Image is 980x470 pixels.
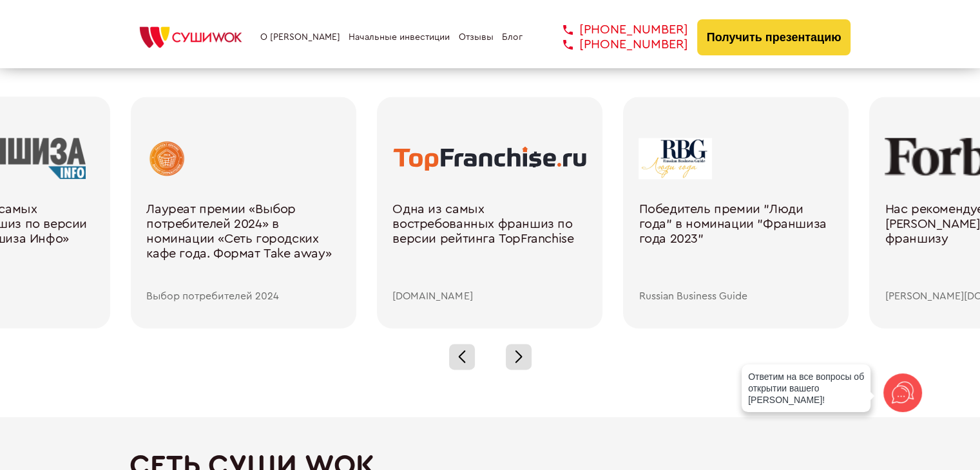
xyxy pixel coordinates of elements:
a: Начальные инвестиции [349,32,450,42]
div: Ответим на все вопросы об открытии вашего [PERSON_NAME]! [742,364,870,412]
a: О [PERSON_NAME] [260,32,340,42]
div: Одна из самых востребованных франшиз по версии рейтинга TopFranchise [392,202,587,291]
div: Russian Business Guide [639,290,833,302]
a: [PHONE_NUMBER] [544,23,688,37]
a: [PHONE_NUMBER] [544,37,688,52]
img: СУШИWOK [130,23,252,52]
div: [DOMAIN_NAME] [392,290,587,302]
a: Блог [502,32,523,42]
button: Получить презентацию [697,19,851,55]
a: Отзывы [459,32,494,42]
div: Лауреат премии «Выбор потребителей 2024» в номинации «Сеть городских кафе года. Формат Take away» [146,202,341,291]
div: Выбор потребителей 2024 [146,290,341,302]
div: Победитель премии "Люди года" в номинации "Франшиза года 2023" [639,202,833,291]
